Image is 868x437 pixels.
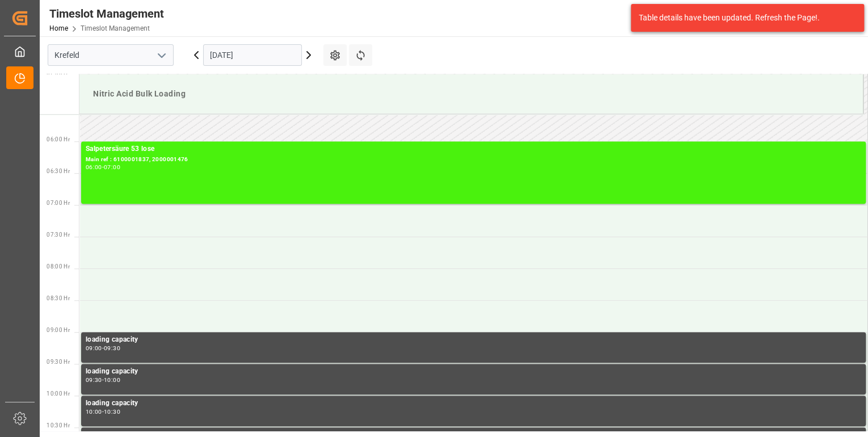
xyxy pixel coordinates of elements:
[104,346,120,351] div: 09:30
[48,44,174,66] input: Type to search/select
[102,346,104,351] div: -
[86,409,102,414] div: 10:00
[47,390,70,397] span: 10:00 Hr
[86,377,102,383] div: 09:30
[86,334,861,346] div: loading capacity
[47,168,70,174] span: 06:30 Hr
[104,377,120,383] div: 10:00
[47,232,70,238] span: 07:30 Hr
[86,144,861,155] div: Salpetersäure 53 lose
[86,398,861,409] div: loading capacity
[86,165,102,170] div: 06:00
[86,366,861,377] div: loading capacity
[47,327,70,333] span: 09:00 Hr
[102,165,104,170] div: -
[89,83,854,104] div: Nitric Acid Bulk Loading
[102,377,104,383] div: -
[203,44,302,66] input: DD.MM.YYYY
[47,422,70,428] span: 10:30 Hr
[86,155,861,165] div: Main ref : 6100001837, 2000001476
[49,5,164,22] div: Timeslot Management
[47,263,70,270] span: 08:00 Hr
[47,295,70,301] span: 08:30 Hr
[639,12,848,24] div: Table details have been updated. Refresh the Page!.
[104,409,120,414] div: 10:30
[47,200,70,206] span: 07:00 Hr
[47,359,70,365] span: 09:30 Hr
[153,47,170,64] button: open menu
[47,136,70,142] span: 06:00 Hr
[86,346,102,351] div: 09:00
[102,409,104,414] div: -
[49,24,68,32] a: Home
[104,165,120,170] div: 07:00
